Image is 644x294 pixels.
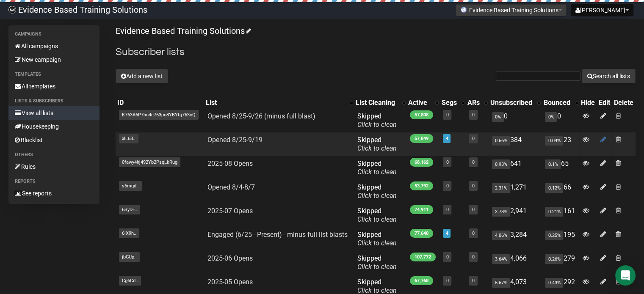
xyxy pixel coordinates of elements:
[545,136,563,146] span: 0.04%
[410,134,433,143] span: 57,849
[439,97,465,109] th: Segs: No sort applied, activate to apply an ascending sort
[472,112,475,118] a: 0
[489,227,542,251] td: 3,284
[446,183,448,189] a: 0
[545,112,557,122] span: 0%
[116,44,636,60] h2: Subscriber lists
[357,263,397,271] a: Click to clean
[119,181,142,191] span: s6mqd..
[472,136,475,141] a: 0
[116,97,204,109] th: ID: No sort applied, sorting is disabled
[579,97,597,109] th: Hide: No sort applied, sorting is disabled
[357,121,397,129] a: Click to clean
[119,276,141,286] span: Cg6Cd..
[357,207,397,223] span: Skipped
[410,276,433,285] span: 67,768
[119,157,180,167] span: 0fawy4hj492Yb2PsqLkRug
[408,99,431,107] div: Active
[460,6,467,13] img: favicons
[119,205,140,214] span: 6SyDF..
[599,99,611,107] div: Edit
[543,99,571,107] div: Bounced
[545,183,563,193] span: 0.12%
[492,136,510,146] span: 0.66%
[545,207,563,217] span: 0.21%
[357,168,397,176] a: Click to clean
[489,180,542,203] td: 1,271
[542,97,579,109] th: Bounced: No sort applied, activate to apply an ascending sort
[545,159,561,169] span: 0.1%
[406,97,440,109] th: Active: No sort applied, activate to apply an ascending sort
[597,97,612,109] th: Edit: No sort applied, sorting is disabled
[466,97,489,109] th: ARs: No sort applied, activate to apply an ascending sort
[472,159,475,165] a: 0
[410,229,433,238] span: 77,640
[545,231,563,240] span: 0.25%
[207,159,252,168] a: 2025-08 Opens
[119,228,139,238] span: 6iX9h..
[119,110,199,120] span: K763A6P7hu4e763po8YBYtg763oQ
[8,6,16,14] img: 6a635aadd5b086599a41eda90e0773ac
[207,207,252,215] a: 2025-07 Opens
[357,239,397,247] a: Click to clean
[489,97,542,109] th: Unsubscribed: No sort applied, activate to apply an ascending sort
[8,187,100,200] a: See reports
[472,231,475,236] a: 0
[410,205,433,214] span: 74,911
[489,156,542,180] td: 641
[119,134,138,143] span: xlL68..
[489,203,542,227] td: 2,941
[542,109,579,132] td: 0
[8,150,100,160] li: Others
[492,207,510,217] span: 3.78%
[490,99,533,107] div: Unsubscribed
[354,97,406,109] th: List Cleaning: No sort applied, activate to apply an ascending sort
[441,99,457,107] div: Segs
[456,4,567,16] button: Evidence Based Training Solutions
[446,254,448,260] a: 0
[207,183,254,191] a: Opened 8/4-8/7
[492,112,504,122] span: 0%
[8,160,100,173] a: Rules
[545,254,563,264] span: 0.26%
[492,159,510,169] span: 0.93%
[357,192,397,200] a: Click to clean
[445,231,448,236] a: 4
[8,53,100,66] a: New campaign
[446,207,448,212] a: 0
[8,176,100,187] li: Reports
[492,278,510,288] span: 5.67%
[357,254,397,271] span: Skipped
[357,215,397,223] a: Click to clean
[8,96,100,106] li: Lists & subscribers
[116,26,250,36] a: Evidence Based Training Solutions
[8,120,100,133] a: Housekeeping
[542,203,579,227] td: 161
[472,183,475,189] a: 0
[545,278,563,288] span: 0.43%
[472,278,475,283] a: 0
[472,254,475,260] a: 0
[492,231,510,240] span: 4.06%
[446,278,448,283] a: 0
[8,80,100,93] a: All templates
[357,159,397,176] span: Skipped
[571,4,633,16] button: [PERSON_NAME]
[489,109,542,132] td: 0
[357,136,397,152] span: Skipped
[207,136,262,144] a: Opened 8/25-9/19
[8,133,100,147] a: Blacklist
[410,253,436,261] span: 107,772
[615,265,636,286] div: Open Intercom Messenger
[542,180,579,203] td: 66
[489,251,542,275] td: 4,066
[116,69,168,83] button: Add a new list
[357,112,397,129] span: Skipped
[117,99,202,107] div: ID
[581,99,595,107] div: Hide
[8,39,100,53] a: All campaigns
[542,251,579,275] td: 279
[8,29,100,39] li: Campaigns
[612,97,636,109] th: Delete: No sort applied, sorting is disabled
[204,97,354,109] th: List: No sort applied, activate to apply an ascending sort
